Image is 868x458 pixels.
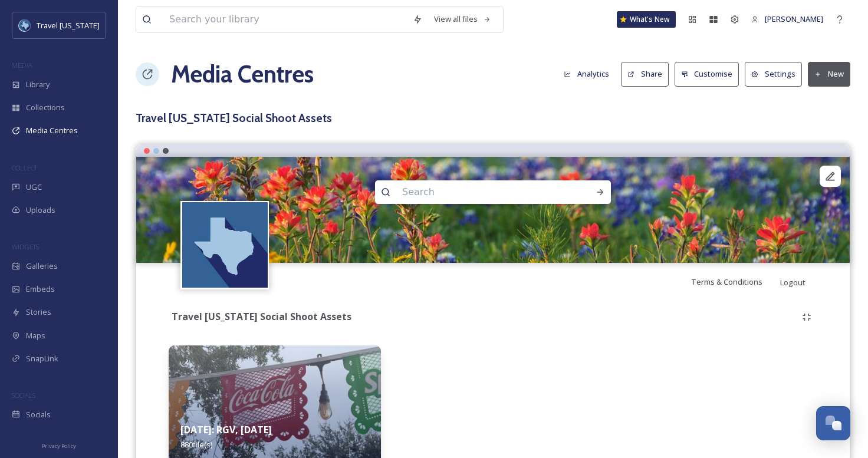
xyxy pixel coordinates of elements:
img: images%20%281%29.jpeg [19,19,31,31]
span: Collections [26,102,65,113]
a: Settings [745,62,808,86]
a: Media Centres [171,57,314,92]
span: Travel [US_STATE] [37,20,100,31]
button: Open Chat [816,406,850,440]
span: WIDGETS [12,242,39,251]
h3: Travel [US_STATE] Social Shoot Assets [136,110,850,127]
a: [PERSON_NAME] [745,8,829,31]
a: Analytics [558,62,621,85]
button: Customise [675,62,739,86]
img: images%20%281%29.jpeg [182,202,268,288]
a: Privacy Policy [42,438,76,452]
input: Search [396,179,558,205]
button: Analytics [558,62,615,85]
button: Share [621,62,669,86]
strong: [DATE]: RGV, [DATE] [180,423,272,436]
a: Terms & Conditions [691,275,780,289]
a: What's New [617,11,676,28]
span: Galleries [26,261,58,272]
span: Embeds [26,284,55,295]
span: SOCIALS [12,391,35,400]
strong: Travel [US_STATE] Social Shoot Assets [172,310,351,323]
span: Logout [780,277,805,288]
span: Stories [26,307,51,318]
a: View all files [428,8,497,31]
span: 880 file(s) [180,439,212,450]
span: COLLECT [12,163,37,172]
a: Customise [675,62,745,86]
span: SnapLink [26,353,58,364]
button: Settings [745,62,802,86]
span: Uploads [26,205,55,216]
span: UGC [26,182,42,193]
span: [PERSON_NAME] [765,14,823,24]
input: Search your library [163,6,407,32]
button: New [808,62,850,86]
span: Library [26,79,50,90]
span: Socials [26,409,51,420]
span: Privacy Policy [42,442,76,450]
img: bonefish.becky_07292025_79254b00-8ba1-6220-91c7-8e14bc394f1c.jpg [136,157,850,263]
span: MEDIA [12,61,32,70]
span: Terms & Conditions [691,276,762,287]
span: Media Centres [26,125,78,136]
span: Maps [26,330,45,341]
